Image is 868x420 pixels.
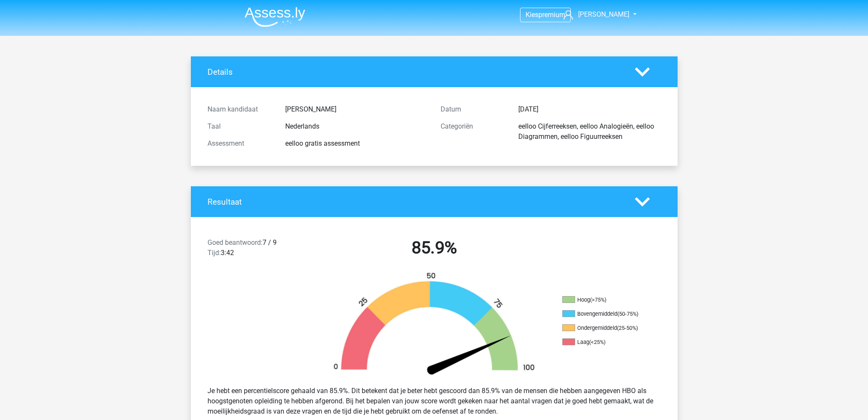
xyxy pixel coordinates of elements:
[617,325,638,331] div: (25-50%)
[245,7,305,27] img: Assessly
[279,104,434,115] div: [PERSON_NAME]
[562,338,648,346] li: Laag
[201,138,279,149] div: Assessment
[208,238,263,247] span: Goed beantwoord:
[319,272,549,379] img: 86.bedef3011a2e.png
[279,121,434,132] div: Nederlands
[562,310,648,318] li: Bovengemiddeld
[512,104,667,115] div: [DATE]
[589,339,605,345] div: (<25%)
[201,104,279,115] div: Naam kandidaat
[208,67,622,77] h4: Details
[201,121,279,132] div: Taal
[526,11,538,19] span: Kies
[538,11,565,19] span: premium
[560,9,630,20] a: [PERSON_NAME]
[324,238,544,258] h2: 85.9%
[434,121,512,142] div: Categoriën
[208,197,622,207] h4: Resultaat
[590,297,606,303] div: (>75%)
[562,296,648,304] li: Hoog
[512,121,667,142] div: eelloo Cijferreeksen, eelloo Analogieën, eelloo Diagrammen, eelloo Figuurreeksen
[201,382,667,420] div: Je hebt een percentielscore gehaald van 85.9%. Dit betekent dat je beter hebt gescoord dan 85.9% ...
[562,324,648,332] li: Ondergemiddeld
[279,138,434,149] div: eelloo gratis assessment
[617,311,638,317] div: (50-75%)
[208,249,221,257] span: Tijd:
[434,104,512,115] div: Datum
[201,238,318,261] div: 7 / 9 3:42
[578,10,629,18] span: [PERSON_NAME]
[520,9,570,21] a: Kiespremium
